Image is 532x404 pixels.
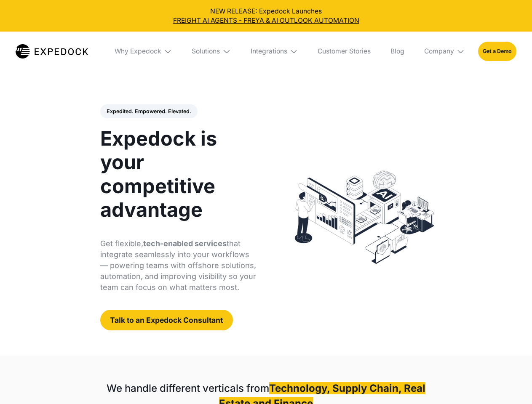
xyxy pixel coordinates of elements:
p: Get flexible, that integrate seamlessly into your workflows — powering teams with offshore soluti... [100,238,257,293]
a: Blog [384,32,411,71]
div: NEW RELEASE: Expedock Launches [7,7,526,25]
h1: Expedock is your competitive advantage [100,127,257,221]
div: Integrations [251,47,287,56]
div: Why Expedock [115,47,161,56]
strong: tech-enabled services [143,239,227,248]
iframe: Chat Widget [490,364,532,404]
div: Solutions [185,32,238,71]
a: Get a Demo [478,42,516,61]
strong: We handle different verticals from [107,382,269,394]
div: Company [417,32,471,71]
div: Why Expedock [108,32,179,71]
a: Talk to an Expedock Consultant [100,310,233,330]
a: FREIGHT AI AGENTS - FREYA & AI OUTLOOK AUTOMATION [7,16,526,25]
div: Integrations [244,32,305,71]
a: Customer Stories [311,32,377,71]
div: Solutions [192,47,220,56]
div: Company [424,47,454,56]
